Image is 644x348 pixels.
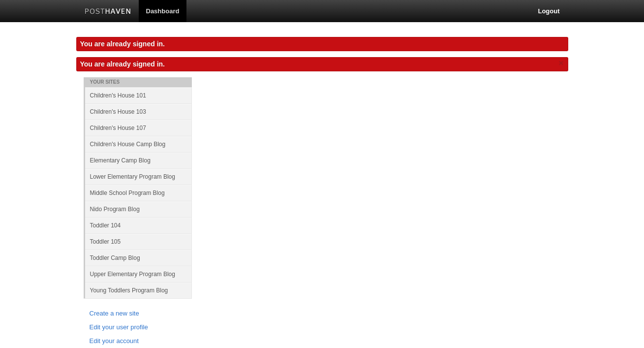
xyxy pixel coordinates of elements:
[85,250,192,266] a: Toddler Camp Blog
[85,185,192,201] a: Middle School Program Blog
[90,309,186,319] a: Create a new site
[80,60,165,68] span: You are already signed in.
[85,217,192,233] a: Toddler 104
[76,37,568,51] div: You are already signed in.
[90,336,186,347] a: Edit your account
[85,266,192,282] a: Upper Elementary Program Blog
[85,103,192,120] a: Children's House 103
[85,201,192,217] a: Nido Program Blog
[557,57,566,69] a: ×
[85,233,192,250] a: Toddler 105
[85,87,192,103] a: Children's House 101
[85,136,192,152] a: Children's House Camp Blog
[90,322,186,333] a: Edit your user profile
[85,152,192,168] a: Elementary Camp Blog
[85,282,192,298] a: Young Toddlers Program Blog
[85,8,131,16] img: Posthaven-bar
[85,120,192,136] a: Children's House 107
[84,77,192,87] li: Your Sites
[85,168,192,185] a: Lower Elementary Program Blog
